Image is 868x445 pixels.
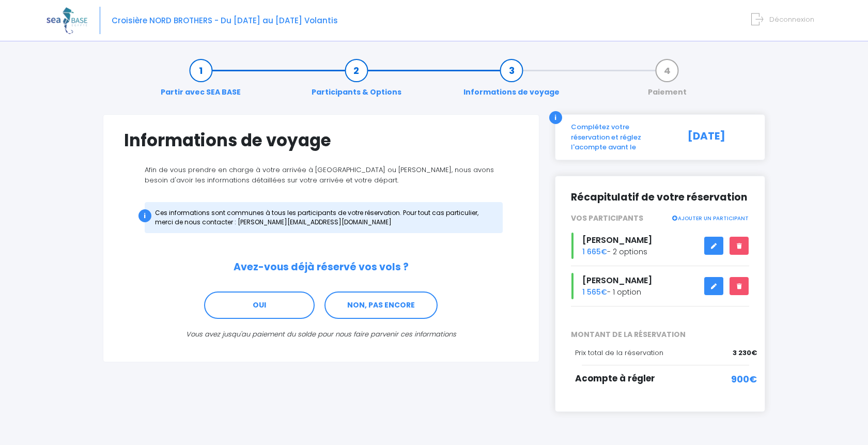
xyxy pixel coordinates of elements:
div: - 2 options [563,233,757,259]
a: Partir avec SEA BASE [156,65,246,98]
a: AJOUTER UN PARTICIPANT [672,213,749,222]
span: 1 665€ [582,247,607,257]
h2: Récapitulatif de votre réservation [571,192,750,204]
span: Acompte à régler [575,372,655,385]
div: Ces informations sont communes à tous les participants de votre réservation. Pour tout cas partic... [145,202,503,233]
a: Paiement [643,65,692,98]
h1: Informations de voyage [124,130,518,150]
div: Complétez votre réservation et réglez l'acompte avant le [563,122,676,152]
span: 1 565€ [582,287,607,297]
span: Prix total de la réservation [575,348,663,358]
a: OUI [204,291,315,319]
div: i [138,209,151,222]
span: 900€ [731,372,757,386]
h2: Avez-vous déjà réservé vos vols ? [124,262,518,273]
div: i [549,111,562,124]
div: [DATE] [676,122,757,152]
span: 3 230€ [733,348,757,358]
i: Vous avez jusqu'au paiement du solde pour nous faire parvenir ces informations [186,329,456,339]
span: MONTANT DE LA RÉSERVATION [563,329,757,340]
span: [PERSON_NAME] [582,234,652,246]
span: Déconnexion [769,14,814,24]
a: NON, PAS ENCORE [324,291,438,319]
div: - 1 option [563,273,757,299]
div: VOS PARTICIPANTS [563,213,757,224]
a: Informations de voyage [458,65,565,98]
a: Participants & Options [306,65,407,98]
span: [PERSON_NAME] [582,274,652,286]
p: Afin de vous prendre en charge à votre arrivée à [GEOGRAPHIC_DATA] ou [PERSON_NAME], nous avons b... [124,165,518,185]
span: Croisière NORD BROTHERS - Du [DATE] au [DATE] Volantis [112,15,338,26]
